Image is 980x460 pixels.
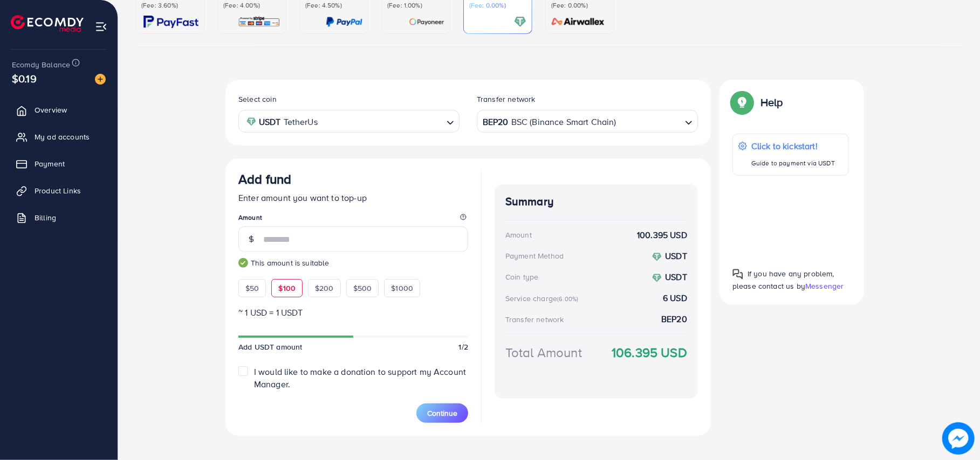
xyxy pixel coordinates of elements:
label: Transfer network [477,94,536,104]
p: (Fee: 4.50%) [305,1,362,10]
div: Coin type [505,271,538,282]
div: Total Amount [505,343,582,362]
span: Continue [427,408,457,419]
span: $100 [278,283,296,294]
strong: 6 USD [663,292,687,304]
strong: BEP20 [483,114,509,130]
span: BSC (Binance Smart Chain) [511,114,616,130]
img: coin [652,273,662,283]
span: Payment [35,158,65,169]
input: Search for option [618,113,681,130]
img: card [409,16,444,28]
p: Enter amount you want to top-up [238,191,468,204]
img: card [238,16,280,28]
img: logo [11,15,84,32]
a: Product Links [8,180,109,201]
span: $200 [315,283,334,294]
p: Click to kickstart! [751,140,835,152]
p: (Fee: 1.00%) [387,1,444,10]
a: Payment [8,153,109,175]
div: Payment Method [505,250,564,261]
div: Service charge [505,293,581,304]
span: Product Links [35,185,81,196]
div: Search for option [477,110,698,132]
h3: Add fund [238,171,291,187]
button: Continue [416,403,468,423]
p: (Fee: 4.00%) [223,1,280,10]
strong: 106.395 USD [612,343,687,362]
p: Guide to payment via USDT [751,157,835,170]
img: card [143,16,198,28]
span: Add USDT amount [238,341,302,352]
span: I would like to make a donation to support my Account Manager. [254,366,466,390]
strong: BEP20 [661,313,687,325]
strong: USDT [665,271,687,283]
span: 1/2 [459,341,468,352]
img: card [326,16,362,28]
p: ~ 1 USD = 1 USDT [238,306,468,319]
strong: USDT [665,250,687,262]
img: image [95,74,106,85]
p: (Fee: 0.00%) [469,1,526,10]
span: Billing [35,212,56,223]
small: (6.00%) [557,295,578,303]
span: My ad accounts [35,131,90,142]
img: menu [95,20,107,33]
span: TetherUs [284,114,318,130]
span: Ecomdy Balance [12,59,70,70]
span: $1000 [391,283,413,294]
img: coin [246,117,256,127]
span: If you have any problem, please contact us by [732,268,834,291]
img: card [548,16,608,28]
img: guide [238,258,248,268]
img: coin [652,252,662,262]
strong: 100.395 USD [637,229,687,241]
small: This amount is suitable [238,257,468,268]
a: My ad accounts [8,126,109,148]
div: Search for option [238,110,460,132]
div: Transfer network [505,314,564,325]
span: $0.19 [12,71,37,86]
img: card [514,16,526,28]
div: Amount [505,229,532,240]
img: Popup guide [732,269,743,280]
a: Overview [8,99,109,121]
a: Billing [8,207,109,228]
input: Search for option [321,113,442,130]
strong: USDT [259,114,281,130]
img: image [943,423,973,453]
span: $50 [245,283,259,294]
h4: Summary [505,195,687,208]
img: Popup guide [732,93,752,112]
p: (Fee: 0.00%) [551,1,608,10]
span: Messenger [805,281,844,291]
legend: Amount [238,213,468,226]
p: (Fee: 3.60%) [141,1,198,10]
label: Select coin [238,94,277,104]
p: Help [760,96,783,109]
span: $500 [353,283,372,294]
span: Overview [35,104,67,115]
